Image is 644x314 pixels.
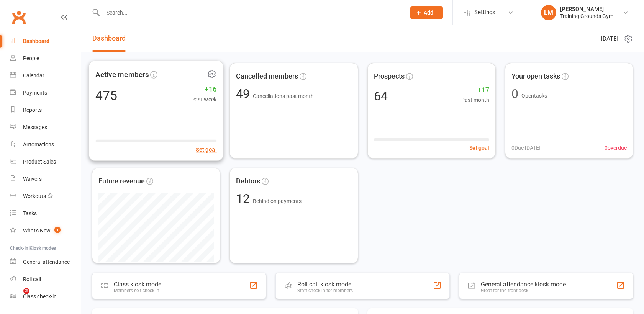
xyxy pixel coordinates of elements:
span: 1 [54,227,61,233]
span: 0 Due [DATE] [511,144,541,152]
div: General attendance kiosk mode [481,281,566,288]
div: Training Grounds Gym [560,13,613,20]
a: People [10,50,81,67]
span: Your open tasks [511,71,560,82]
a: Waivers [10,170,81,188]
div: Dashboard [23,38,49,44]
span: Prospects [374,71,405,82]
div: Product Sales [23,159,56,165]
span: Open tasks [521,93,547,99]
span: Settings [474,4,495,21]
div: Staff check-in for members [297,288,353,293]
span: Past week [191,95,217,104]
span: +16 [191,83,217,95]
div: Reports [23,107,42,113]
span: 2 [23,288,29,294]
a: Clubworx [9,8,28,27]
div: Class kiosk mode [114,281,161,288]
button: Set goal [196,145,217,154]
div: Waivers [23,176,42,182]
div: Automations [23,141,54,147]
span: [DATE] [601,34,618,43]
div: Great for the front desk [481,288,566,293]
a: Reports [10,101,81,119]
iframe: Intercom live chat [8,288,26,306]
a: General attendance kiosk mode [10,253,81,271]
div: Calendar [23,72,44,78]
span: 12 [236,191,253,206]
div: Messages [23,124,47,130]
div: General attendance [23,259,70,265]
a: Product Sales [10,153,81,170]
span: Past month [461,96,489,104]
span: Add [424,10,433,16]
a: Automations [10,136,81,153]
a: Calendar [10,67,81,84]
div: Workouts [23,193,46,199]
div: Members self check-in [114,288,161,293]
a: Roll call [10,271,81,288]
span: Behind on payments [253,198,302,204]
div: LM [541,5,556,20]
div: 475 [95,89,117,102]
a: Class kiosk mode [10,288,81,305]
a: Tasks [10,205,81,222]
a: What's New1 [10,222,81,239]
a: Dashboard [10,33,81,50]
span: +17 [461,85,489,96]
span: 0 overdue [605,144,627,152]
div: People [23,55,39,61]
span: Cancelled members [236,71,298,82]
div: 0 [511,88,518,100]
div: Class check-in [23,293,57,299]
div: Roll call [23,276,41,282]
div: Payments [23,90,47,96]
span: Active members [95,69,149,80]
div: Tasks [23,210,37,216]
a: Payments [10,84,81,101]
div: 64 [374,90,388,102]
span: Debtors [236,176,260,187]
a: Dashboard [92,25,126,52]
div: [PERSON_NAME] [560,6,613,13]
a: Workouts [10,188,81,205]
div: Roll call kiosk mode [297,281,353,288]
input: Search... [101,7,400,18]
div: What's New [23,227,51,234]
button: Set goal [469,144,489,152]
span: Future revenue [98,176,145,187]
a: Messages [10,119,81,136]
span: 49 [236,87,253,101]
button: Add [410,6,443,19]
span: Cancellations past month [253,93,314,99]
